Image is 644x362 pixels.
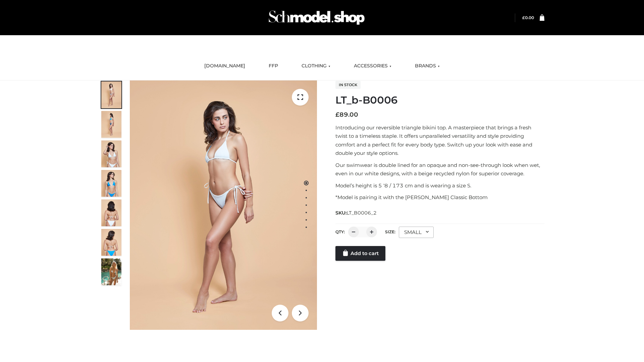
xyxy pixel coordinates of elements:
[349,59,396,73] a: ACCESSORIES
[297,59,335,73] a: CLOTHING
[101,170,121,197] img: ArielClassicBikiniTop_CloudNine_AzureSky_OW114ECO_4-scaled.jpg
[335,193,544,202] p: *Model is pairing it with the [PERSON_NAME] Classic Bottom
[399,227,434,238] div: SMALL
[335,161,544,178] p: Our swimwear is double lined for an opaque and non-see-through look when wet, even in our white d...
[522,15,534,20] bdi: 0.00
[522,15,534,20] a: £0.00
[199,59,250,73] a: [DOMAIN_NAME]
[101,140,121,167] img: ArielClassicBikiniTop_CloudNine_AzureSky_OW114ECO_3-scaled.jpg
[385,229,395,234] label: Size:
[101,199,121,226] img: ArielClassicBikiniTop_CloudNine_AzureSky_OW114ECO_7-scaled.jpg
[346,210,377,216] span: LT_B0006_2
[101,258,121,285] img: Arieltop_CloudNine_AzureSky2.jpg
[130,80,317,330] img: LT_b-B0006
[335,229,345,234] label: QTY:
[335,111,339,118] span: £
[101,81,121,108] img: ArielClassicBikiniTop_CloudNine_AzureSky_OW114ECO_1-scaled.jpg
[335,123,544,158] p: Introducing our reversible triangle bikini top. A masterpiece that brings a fresh twist to a time...
[522,15,525,20] span: £
[335,94,544,106] h1: LT_b-B0006
[410,59,445,73] a: BRANDS
[335,246,385,261] a: Add to cart
[335,181,544,190] p: Model’s height is 5 ‘8 / 173 cm and is wearing a size S.
[335,209,377,217] span: SKU:
[264,59,283,73] a: FFP
[335,111,358,118] bdi: 89.00
[335,81,361,89] span: In stock
[101,229,121,256] img: ArielClassicBikiniTop_CloudNine_AzureSky_OW114ECO_8-scaled.jpg
[266,4,367,31] img: Schmodel Admin 964
[101,111,121,138] img: ArielClassicBikiniTop_CloudNine_AzureSky_OW114ECO_2-scaled.jpg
